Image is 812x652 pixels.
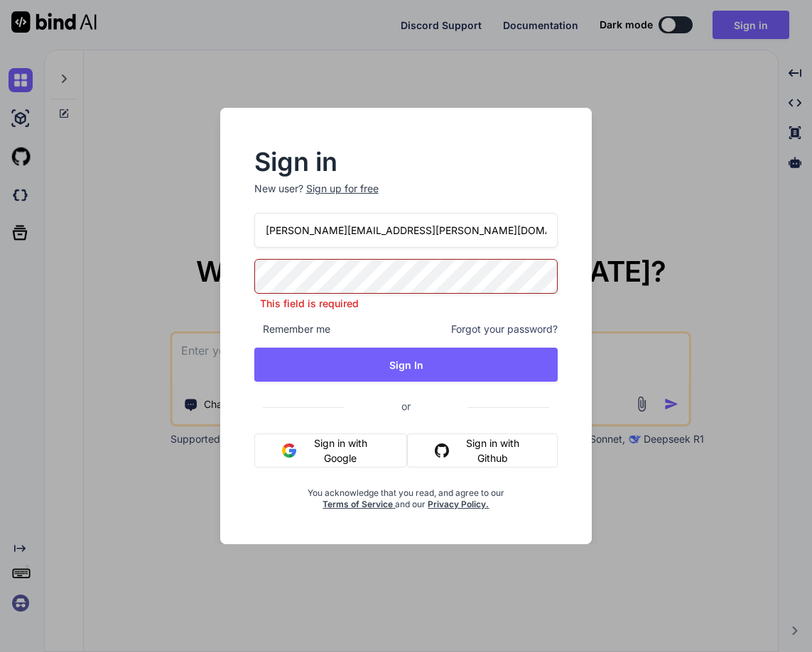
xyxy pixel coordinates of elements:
[254,433,407,468] button: Sign in with Google
[306,182,379,196] div: Sign up for free
[254,297,558,311] p: This field is required
[254,348,558,382] button: Sign In
[305,479,507,510] div: You acknowledge that you read, and agree to our and our
[254,322,330,336] span: Remember me
[254,213,558,248] input: Login or Email
[345,389,467,424] span: or
[323,499,395,509] a: Terms of Service
[282,443,296,458] img: google
[435,443,449,458] img: github
[407,433,558,468] button: Sign in with Github
[254,150,558,173] h2: Sign in
[428,499,489,509] a: Privacy Policy.
[451,322,558,336] span: Forgot your password?
[254,182,558,213] p: New user?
